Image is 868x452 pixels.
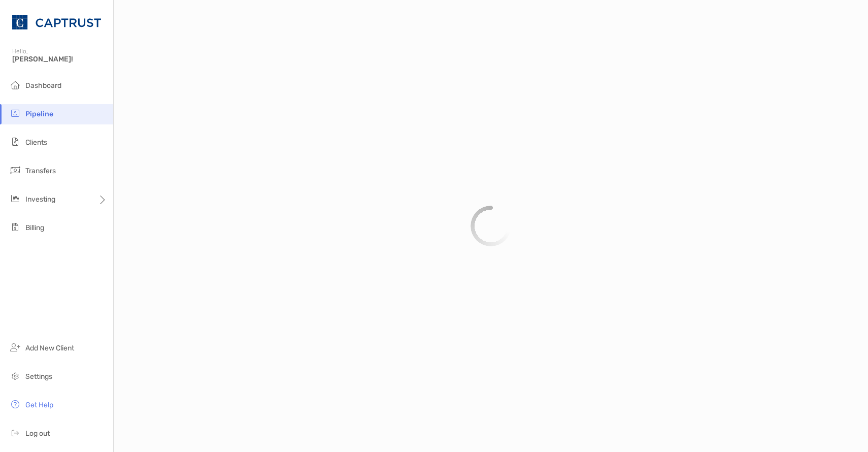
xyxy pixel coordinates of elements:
[12,55,107,63] span: [PERSON_NAME]!
[9,164,21,176] img: transfers icon
[25,372,52,381] span: Settings
[9,370,21,382] img: settings icon
[9,192,21,205] img: investing icon
[9,79,21,91] img: dashboard icon
[9,398,21,410] img: get-help icon
[25,344,74,352] span: Add New Client
[25,138,47,147] span: Clients
[25,429,50,438] span: Log out
[12,4,101,41] img: CAPTRUST Logo
[9,136,21,148] img: clients icon
[9,427,21,439] img: logout icon
[25,110,53,118] span: Pipeline
[25,223,44,232] span: Billing
[9,107,21,119] img: pipeline icon
[25,81,61,90] span: Dashboard
[25,195,55,204] span: Investing
[9,221,21,233] img: billing icon
[9,341,21,353] img: add_new_client icon
[25,167,56,175] span: Transfers
[25,401,53,409] span: Get Help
